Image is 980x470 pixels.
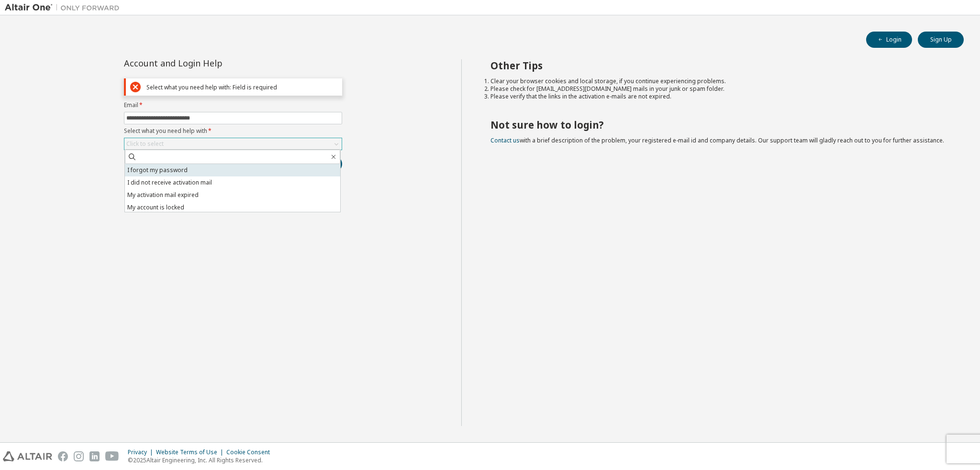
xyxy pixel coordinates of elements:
[124,101,342,109] label: Email
[490,119,947,131] h2: Not sure how to login?
[490,93,947,100] li: Please verify that the links in the activation e-mails are not expired.
[156,448,226,456] div: Website Terms of Use
[124,59,299,67] div: Account and Login Help
[89,451,100,461] img: linkedin.svg
[866,32,912,48] button: Login
[124,127,342,135] label: Select what you need help with
[126,140,164,148] div: Click to select
[58,451,68,461] img: facebook.svg
[74,451,84,461] img: instagram.svg
[3,451,52,461] img: altair_logo.svg
[490,136,520,144] a: Contact us
[125,164,340,176] li: I forgot my password
[490,77,947,85] li: Clear your browser cookies and local storage, if you continue experiencing problems.
[5,3,124,12] img: Altair One
[124,138,342,150] div: Click to select
[490,136,944,144] span: with a brief description of the problem, your registered e-mail id and company details. Our suppo...
[128,448,156,456] div: Privacy
[490,85,947,93] li: Please check for [EMAIL_ADDRESS][DOMAIN_NAME] mails in your junk or spam folder.
[105,451,119,461] img: youtube.svg
[226,448,276,456] div: Cookie Consent
[128,456,276,464] p: © 2025 Altair Engineering, Inc. All Rights Reserved.
[490,59,947,72] h2: Other Tips
[146,84,338,91] div: Select what you need help with: Field is required
[918,32,964,48] button: Sign Up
